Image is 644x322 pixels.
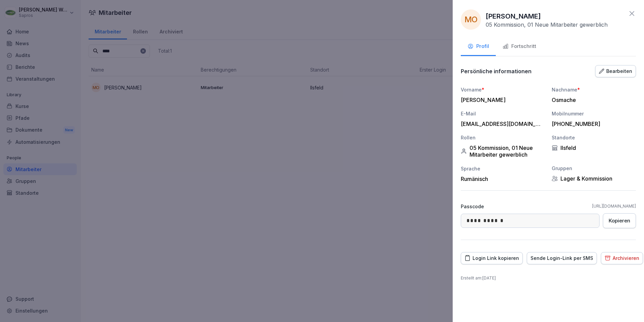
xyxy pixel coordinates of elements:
button: Sende Login-Link per SMS [527,252,597,264]
div: [EMAIL_ADDRESS][DOMAIN_NAME] [461,120,542,127]
p: 05 Kommission, 01 Neue Mitarbeiter gewerblich [486,21,608,28]
p: Passcode [461,203,484,210]
div: 05 Kommission, 01 Neue Mitarbeiter gewerblich [461,144,545,158]
div: MO [461,9,481,30]
div: Kopieren [609,217,630,224]
div: Ilsfeld [552,144,636,151]
p: [PERSON_NAME] [486,11,541,21]
div: Osmache [552,97,633,103]
div: Sprache [461,165,545,172]
div: Vorname [461,86,545,93]
button: Login Link kopieren [461,252,523,264]
button: Profil [461,38,496,56]
button: Bearbeiten [595,65,636,77]
div: [PHONE_NUMBER] [552,120,633,127]
p: Persönliche informationen [461,68,532,75]
div: Gruppen [552,165,636,172]
button: Kopieren [603,213,636,228]
div: Sende Login-Link per SMS [530,254,593,262]
div: [PERSON_NAME] [461,97,542,103]
div: Rollen [461,134,545,141]
div: Lager & Kommission [552,175,636,182]
button: Fortschritt [496,38,543,56]
div: Bearbeiten [599,68,632,75]
a: [URL][DOMAIN_NAME] [592,203,636,209]
div: E-Mail [461,110,545,117]
button: Archivieren [601,252,643,264]
div: Login Link kopieren [464,254,519,262]
div: Mobilnummer [552,110,636,117]
div: Fortschritt [503,43,536,50]
div: Archivieren [605,254,639,262]
div: Profil [468,43,489,50]
div: Rumänisch [461,176,545,182]
div: Nachname [552,86,636,93]
div: Standorte [552,134,636,141]
p: Erstellt am : [DATE] [461,275,636,281]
